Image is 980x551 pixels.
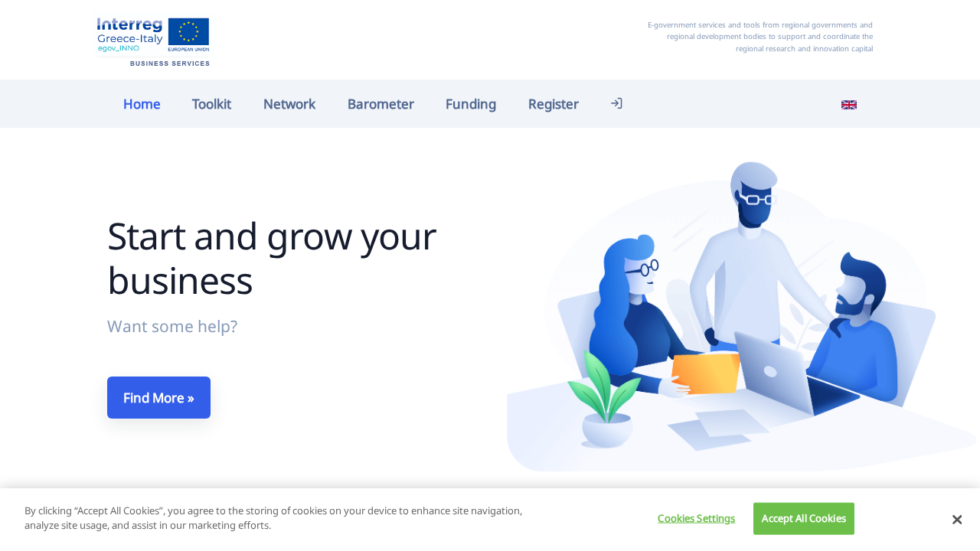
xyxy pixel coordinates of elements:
[512,87,595,120] a: Register
[92,11,214,68] img: Home
[332,87,430,120] a: Barometer
[841,97,857,112] img: en_flag.svg
[107,87,177,120] a: Home
[107,214,475,302] h1: Start and grow your business
[645,504,740,534] button: Cookies Settings
[107,377,211,419] a: Find More »
[107,314,475,340] p: Want some help?
[753,503,854,535] button: Accept All Cookies
[177,87,248,120] a: Toolkit
[430,87,512,120] a: Funding
[247,87,332,120] a: Network
[952,513,962,527] button: Close
[24,504,539,533] p: By clicking “Accept All Cookies”, you agree to the storing of cookies on your device to enhance s...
